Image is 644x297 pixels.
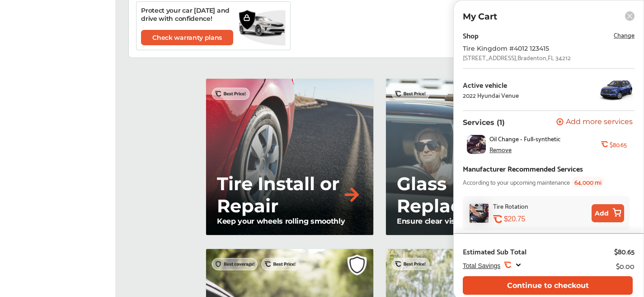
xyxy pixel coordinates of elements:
div: $0.00 [616,259,635,272]
p: Protect your car [DATE] and drive with confidence! [141,6,240,23]
p: Ensure clear vision on the road [397,217,541,225]
div: Remove [489,146,512,153]
img: warranty.a715e77d.svg [239,10,255,30]
a: Check warranty plans [141,30,233,45]
img: tire-rotation-thumb.jpg [470,204,489,223]
p: Glass Replacement [397,172,523,217]
a: Add more services [556,118,635,127]
span: Change [614,29,635,40]
b: $80.65 [610,141,626,148]
a: Tire Install or RepairKeep your wheels rolling smoothly [205,78,374,237]
button: Add [592,204,624,222]
img: bg-ellipse.2da0866b.svg [239,10,286,46]
img: right-arrow-orange.79f929b2.svg [342,185,362,205]
div: $20.75 [504,215,588,223]
p: Keep your wheels rolling smoothly [217,217,362,225]
img: lock-icon.a4a4a2b2.svg [243,14,250,21]
button: Add more services [556,118,633,127]
p: Tire Install or Repair [217,172,342,217]
span: Oil Change - Full-synthetic [489,135,561,142]
span: Add more services [566,118,633,127]
div: $80.65 [614,247,635,256]
span: 64,000 mi [572,177,604,187]
div: [STREET_ADDRESS] , Bradenton , FL 34212 [463,54,571,61]
img: vehicle.3f86c5e7.svg [239,12,286,40]
span: According to your upcoming maintenance [463,177,570,187]
div: Estimated Sub Total [463,247,526,256]
img: 50117_st0640_046.png [598,76,635,103]
div: Active vehicle [463,81,519,89]
img: oil-change-thumb.jpg [467,135,486,154]
a: Glass ReplacementEnsure clear vision on the road [385,78,554,237]
p: Services (1) [463,118,505,127]
button: Continue to checkout [463,276,633,295]
div: Tire Kingdom #4012 123415 [463,45,607,52]
p: My Cart [463,11,497,22]
div: Tire Rotation [493,201,528,211]
span: Total Savings [463,262,500,269]
div: Manufacturer Recommended Services [463,162,583,174]
div: Shop [463,29,479,41]
div: 2022 Hyundai Venue [463,91,519,99]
